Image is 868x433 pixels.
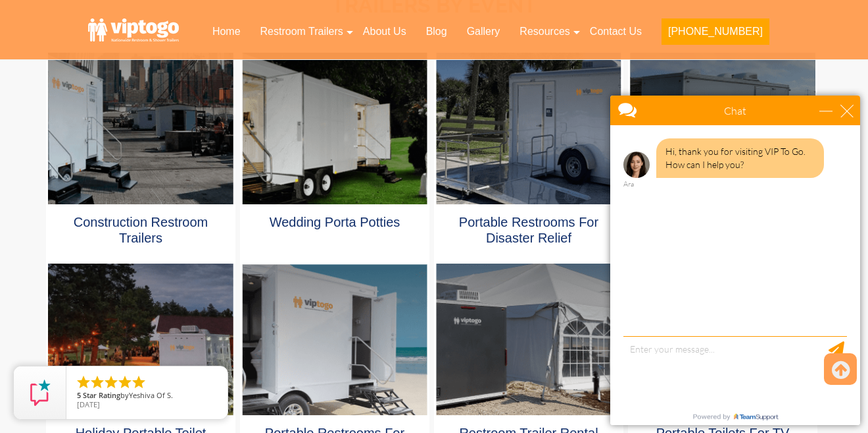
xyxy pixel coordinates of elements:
[77,390,81,400] span: 5
[27,380,53,406] img: Review Rating
[353,17,416,46] a: About Us
[459,215,598,245] a: Portable Restrooms for Disaster Relief
[652,17,779,53] a: [PHONE_NUMBER]
[77,399,100,409] span: [DATE]
[83,390,120,400] span: Star Rating
[203,17,251,46] a: Home
[457,17,510,46] a: Gallery
[251,17,353,46] a: Restroom Trailers
[103,374,119,390] li: 
[89,374,105,390] li: 
[416,17,457,46] a: Blog
[580,17,652,46] a: Contact Us
[117,374,133,390] li: 
[77,391,217,401] span: by
[131,374,147,390] li: 
[74,215,208,245] a: Construction Restroom Trailers
[76,374,91,390] li: 
[662,18,769,45] button: [PHONE_NUMBER]
[270,215,400,229] a: Wedding porta potties
[510,17,579,46] a: Resources
[129,390,173,400] span: Yeshiva Of S.
[602,88,868,433] iframe: Live Chat Box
